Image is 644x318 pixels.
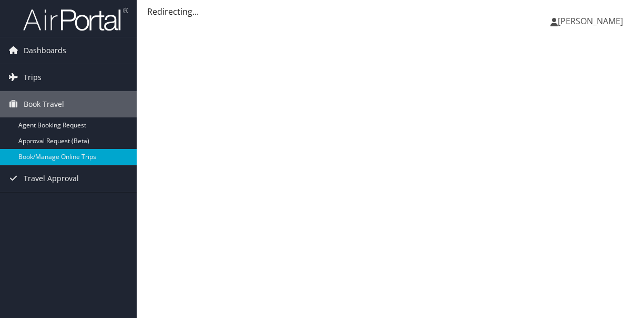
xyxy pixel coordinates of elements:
a: [PERSON_NAME] [550,5,633,37]
span: Travel Approval [24,165,79,192]
div: Redirecting... [147,5,633,18]
span: Book Travel [24,91,64,117]
img: airportal-logo.png [23,7,128,32]
span: [PERSON_NAME] [558,15,623,27]
span: Trips [24,64,42,91]
span: Dashboards [24,37,66,64]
